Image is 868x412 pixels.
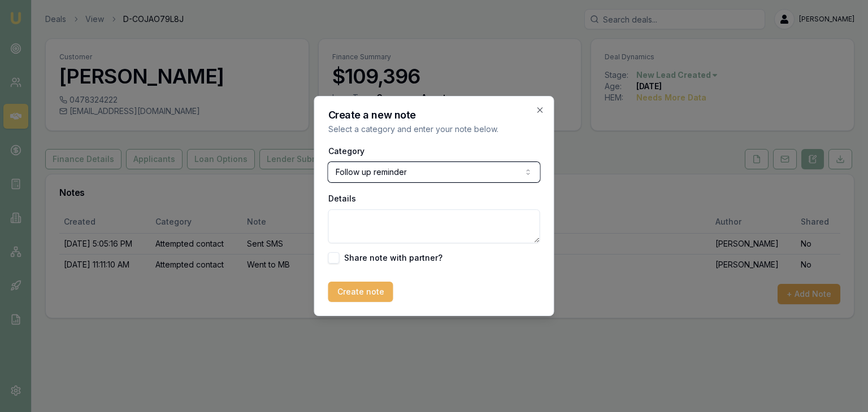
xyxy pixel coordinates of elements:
p: Select a category and enter your note below. [328,124,540,135]
h2: Create a new note [328,110,540,120]
label: Share note with partner? [344,254,442,262]
label: Category [328,146,364,156]
label: Details [328,194,356,203]
button: Create note [328,282,393,302]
